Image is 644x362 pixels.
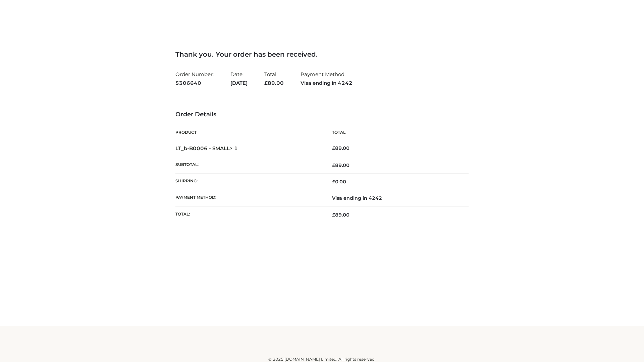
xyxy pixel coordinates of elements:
th: Total [322,125,469,140]
strong: × 1 [230,145,238,152]
span: £ [332,162,335,168]
th: Subtotal: [175,157,322,173]
li: Payment Method: [301,68,353,89]
td: Visa ending in 4242 [322,190,469,206]
strong: 5306640 [175,79,214,87]
span: £ [264,80,268,86]
strong: [DATE] [230,79,248,87]
strong: LT_b-B0006 - SMALL [175,145,238,152]
span: £ [332,179,335,185]
strong: Visa ending in 4242 [301,79,353,87]
span: £ [332,145,335,151]
h3: Thank you. Your order has been received. [175,50,469,58]
span: 89.00 [332,162,350,168]
li: Order Number: [175,68,214,89]
th: Total: [175,206,322,223]
th: Shipping: [175,174,322,190]
h3: Order Details [175,111,469,118]
span: £ [332,212,335,218]
li: Total: [264,68,284,89]
th: Product [175,125,322,140]
bdi: 0.00 [332,179,346,185]
bdi: 89.00 [332,145,350,151]
th: Payment method: [175,190,322,206]
span: 89.00 [332,212,350,218]
span: 89.00 [264,80,284,86]
li: Date: [230,68,248,89]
